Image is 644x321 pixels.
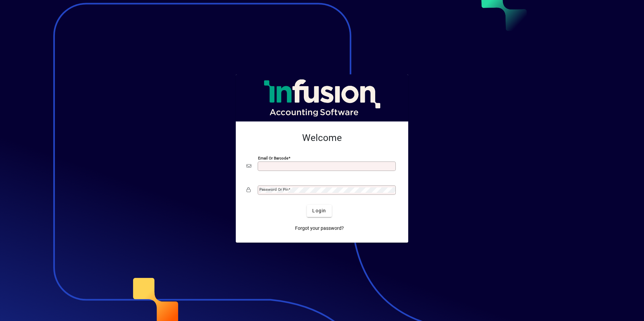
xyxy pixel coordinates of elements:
h2: Welcome [247,132,397,144]
mat-label: Email or Barcode [258,155,288,160]
mat-label: Password or Pin [259,187,288,192]
a: Forgot your password? [292,222,347,235]
button: Login [307,205,331,217]
span: Login [312,207,326,214]
span: Forgot your password? [295,225,344,232]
